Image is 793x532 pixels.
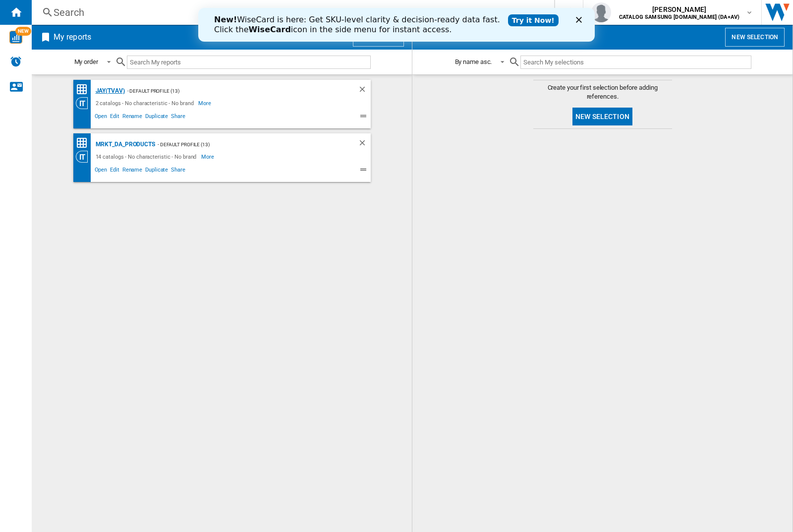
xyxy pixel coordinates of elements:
[155,138,338,151] div: - Default profile (13)
[10,56,22,67] img: alerts-logo.svg
[121,112,144,123] span: Rename
[15,27,31,36] span: NEW
[619,4,739,14] span: [PERSON_NAME]
[358,138,371,151] div: Delete
[52,28,93,47] h2: My reports
[121,165,144,177] span: Rename
[144,165,170,177] span: Duplicate
[93,151,202,163] div: 14 catalogs - No characteristic - No brand
[198,97,213,109] span: More
[93,85,125,97] div: JAY(TVAV)
[455,58,492,65] div: By name asc.
[533,83,672,101] span: Create your first selection before adding references.
[125,85,338,97] div: - Default profile (13)
[9,31,22,44] img: wise-card.svg
[725,28,785,47] button: New selection
[76,97,93,109] div: Category View
[591,2,611,22] img: profile.jpg
[144,112,170,123] span: Duplicate
[572,108,632,125] button: New selection
[54,5,528,19] div: Search
[74,58,98,65] div: My order
[170,112,187,123] span: Share
[76,137,93,149] div: Price Matrix
[619,14,739,20] b: CATALOG SAMSUNG [DOMAIN_NAME] (DA+AV)
[76,151,93,163] div: Category View
[93,138,155,151] div: MRKT_DA_PRODUCTS
[201,151,216,163] span: More
[520,56,751,69] input: Search My selections
[198,8,595,42] iframe: Intercom live chat banner
[109,165,121,177] span: Edit
[76,83,93,96] div: Price Matrix
[358,85,371,97] div: Delete
[109,112,121,123] span: Edit
[127,56,371,69] input: Search My reports
[170,165,187,177] span: Share
[93,165,109,177] span: Open
[93,97,199,109] div: 2 catalogs - No characteristic - No brand
[378,9,388,15] div: Close
[93,112,109,123] span: Open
